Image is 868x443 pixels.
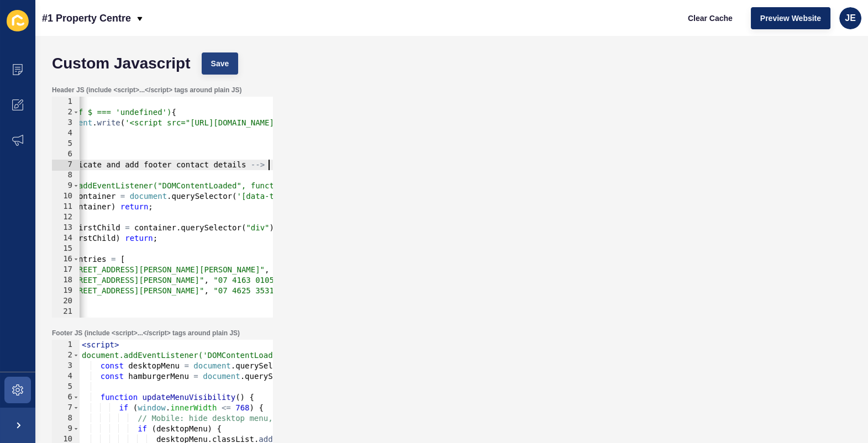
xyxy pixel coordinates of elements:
span: Clear Cache [688,13,733,24]
div: 6 [52,392,80,403]
div: 4 [52,371,80,382]
span: Save [211,58,229,69]
div: 17 [52,265,80,275]
div: 10 [52,191,80,202]
div: 20 [52,296,80,307]
button: Preview Website [751,7,830,29]
div: 3 [52,118,80,128]
h1: Custom Javascript [52,58,191,69]
span: JE [845,13,856,24]
p: #1 Property Centre [42,4,131,32]
div: 11 [52,202,80,212]
button: Save [202,52,239,75]
span: Preview Website [760,13,821,24]
div: 18 [52,275,80,286]
label: Footer JS (include <script>...</script> tags around plain JS) [52,329,240,337]
div: 15 [52,244,80,254]
div: 16 [52,254,80,265]
div: 22 [52,317,80,328]
div: 13 [52,223,80,233]
div: 12 [52,212,80,223]
div: 5 [52,382,80,392]
div: 2 [52,350,80,361]
div: 4 [52,128,80,139]
button: Clear Cache [678,7,742,29]
div: 3 [52,361,80,371]
div: 14 [52,233,80,244]
div: 21 [52,307,80,317]
div: 19 [52,286,80,296]
div: 9 [52,181,80,191]
div: 1 [52,340,80,350]
div: 2 [52,107,80,118]
div: 7 [52,403,80,413]
div: 5 [52,139,80,149]
div: 8 [52,170,80,181]
div: 6 [52,149,80,160]
div: 9 [52,424,80,434]
div: 8 [52,413,80,424]
div: 1 [52,97,80,107]
label: Header JS (include <script>...</script> tags around plain JS) [52,86,241,94]
div: 7 [52,160,80,170]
